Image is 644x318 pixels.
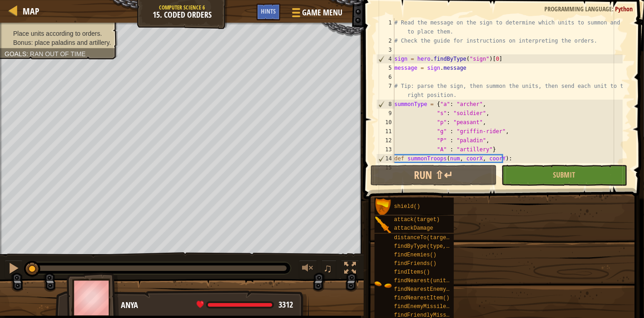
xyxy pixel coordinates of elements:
div: 7 [376,82,394,100]
span: shield() [394,203,420,210]
li: Bonus: place paladins and artillery. [5,38,111,47]
span: Submit [553,170,575,180]
button: Toggle fullscreen [341,260,359,279]
span: Hints [261,7,276,15]
span: distanceTo(target) [394,235,453,241]
span: : [612,5,615,13]
span: findNearestEnemy() [394,286,453,293]
span: Place units according to orders. [13,30,102,37]
span: Python [615,5,633,13]
span: findItems() [394,269,430,275]
button: Run ⇧↵ [370,165,496,186]
span: Programming language [544,5,612,13]
span: attack(target) [394,217,440,223]
span: : [26,50,30,58]
button: Submit [501,165,627,186]
a: Map [18,5,39,17]
div: 5 [376,63,394,72]
span: Game Menu [302,7,342,19]
button: Adjust volume [299,260,317,279]
div: 6 [376,72,394,82]
span: findFriends() [394,260,437,267]
span: findEnemyMissiles() [394,304,456,310]
button: ♫ [322,260,337,279]
div: 2 [376,36,394,45]
span: Ran out of time [30,50,86,58]
div: 12 [376,136,394,145]
span: ♫ [323,261,332,275]
div: 10 [376,118,394,127]
div: 1 [376,18,394,36]
button: Ctrl + P: Pause [5,260,23,279]
div: 3 [376,45,394,54]
span: findByType(type, units) [394,243,469,250]
li: Place units according to orders. [5,29,111,38]
div: 9 [376,109,394,118]
img: portrait.png [375,217,392,234]
span: Goals [5,50,26,58]
div: 11 [376,127,394,136]
div: 8 [377,100,394,109]
span: findEnemies() [394,252,437,258]
img: portrait.png [375,198,392,216]
div: 13 [376,145,394,154]
span: findNearest(units) [394,278,453,284]
button: Game Menu [285,4,348,25]
span: findNearestItem() [394,295,449,301]
div: 15 [376,163,394,172]
span: Map [23,5,39,17]
div: Anya [121,299,300,311]
span: Bonus: place paladins and artillery. [13,39,111,46]
div: 4 [377,54,394,63]
img: portrait.png [375,278,392,295]
span: attackDamage [394,225,433,231]
div: 14 [377,154,394,163]
div: health: 3312 / 3312 [197,301,293,309]
span: 3312 [279,299,293,310]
